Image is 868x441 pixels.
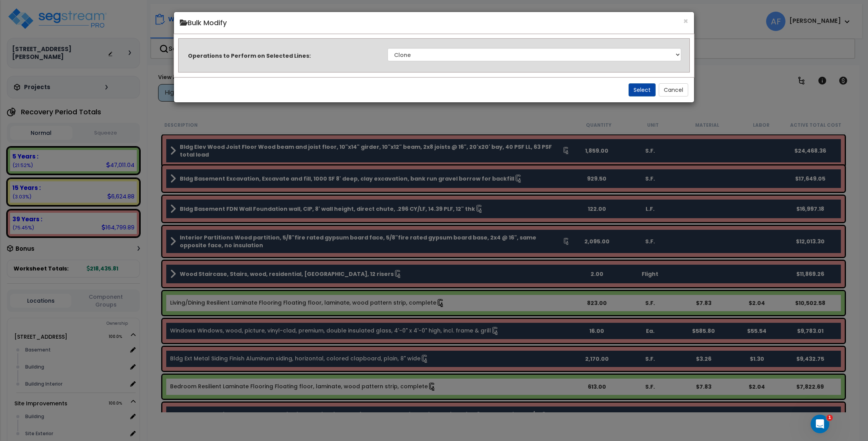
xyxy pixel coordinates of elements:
[659,83,688,96] button: Cancel
[683,17,688,25] button: ×
[827,415,833,421] span: 1
[811,415,829,433] iframe: Intercom live chat
[629,83,656,96] button: Select
[188,52,311,60] label: Operations to Perform on Selected Lines:
[180,18,688,28] h4: Bulk Modify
